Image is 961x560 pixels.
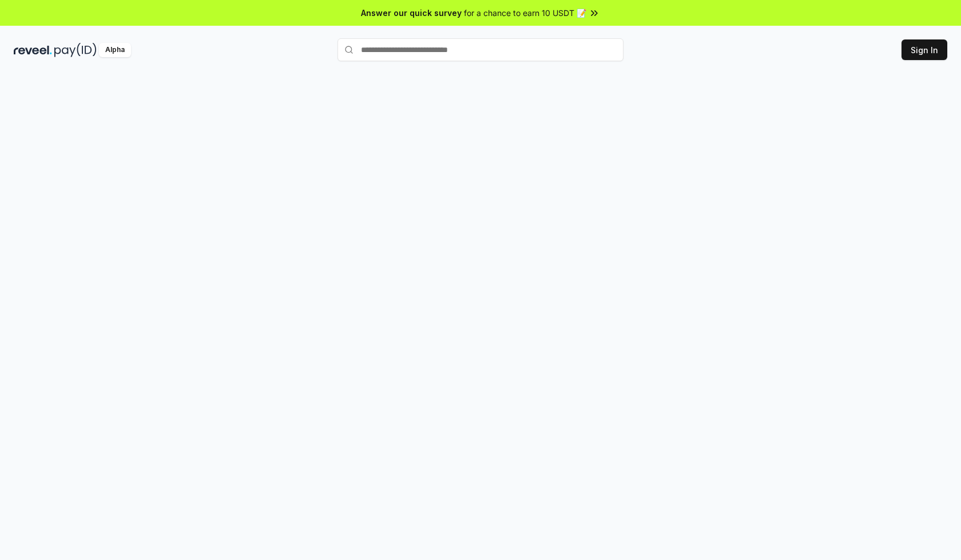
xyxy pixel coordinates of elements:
[54,43,97,57] img: pay_id
[361,7,462,19] span: Answer our quick survey
[14,43,52,57] img: reveel_dark
[99,43,131,57] div: Alpha
[902,39,947,60] button: Sign In
[464,7,586,19] span: for a chance to earn 10 USDT 📝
